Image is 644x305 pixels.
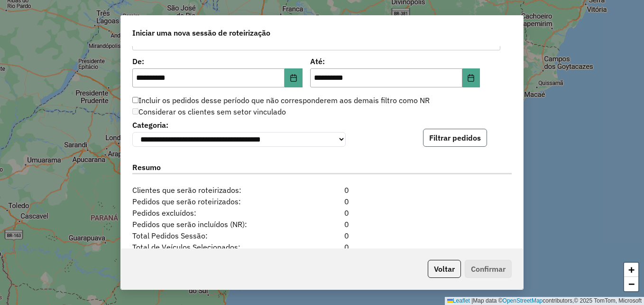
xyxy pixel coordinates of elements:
[289,184,354,196] div: 0
[289,219,354,230] div: 0
[127,196,289,207] span: Pedidos que serão roteirizados:
[471,297,473,304] span: |
[132,108,138,114] input: Considerar os clientes sem setor vinculado
[289,196,354,207] div: 0
[127,184,289,196] span: Clientes que serão roteirizados:
[132,119,346,131] label: Categoria:
[445,297,644,305] div: Map data © contributors,© 2025 TomTom, Microsoft
[628,264,635,276] span: +
[127,241,289,253] span: Total de Veículos Selecionados:
[127,230,289,241] span: Total Pedidos Sessão:
[132,162,512,174] label: Resumo
[127,207,289,219] span: Pedidos excluídos:
[285,68,303,87] button: Choose Date
[127,219,289,230] span: Pedidos que serão incluídos (NR):
[132,27,270,38] span: Iniciar uma nova sessão de roteirização
[628,278,635,290] span: −
[423,129,487,147] button: Filtrar pedidos
[132,95,430,106] label: Incluir os pedidos desse período que não corresponderem aos demais filtro como NR
[289,207,354,219] div: 0
[624,277,638,291] a: Zoom out
[503,297,543,304] a: OpenStreetMap
[310,56,480,67] label: Até:
[289,230,354,241] div: 0
[132,106,286,117] label: Considerar os clientes sem setor vinculado
[132,56,303,67] label: De:
[447,297,470,304] a: Leaflet
[462,68,480,87] button: Choose Date
[624,263,638,277] a: Zoom in
[132,97,138,103] input: Incluir os pedidos desse período que não corresponderem aos demais filtro como NR
[428,260,461,278] button: Voltar
[289,241,354,253] div: 0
